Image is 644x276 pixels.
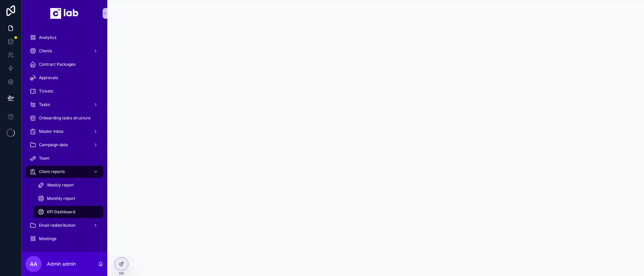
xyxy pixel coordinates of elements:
[47,261,76,267] p: Admin admin
[25,166,103,178] a: Client reports
[25,125,103,137] a: Master Inbox
[25,139,103,151] a: Campaign data
[50,8,78,19] img: App logo
[30,260,37,268] span: Aa
[39,62,75,67] span: Contract Packages
[39,223,75,228] span: Email redistribution
[25,72,103,84] a: Approvals
[39,142,68,148] span: Campaign data
[39,236,56,241] span: Meetings
[47,209,75,215] span: KPI Dashboard
[39,48,52,54] span: Clients
[25,99,103,111] a: Tasks
[25,58,103,70] a: Contract Packages
[39,129,64,134] span: Master Inbox
[47,196,75,201] span: Monthly report
[39,75,58,80] span: Approvals
[25,112,103,124] a: Onboarding tasks structure
[25,85,103,97] a: Tickets
[39,35,56,40] span: Analytics
[39,89,53,94] span: Tickets
[39,102,50,107] span: Tasks
[25,152,103,164] a: Team
[39,115,91,121] span: Onboarding tasks structure
[25,45,103,57] a: Clients
[34,179,103,191] a: Weekly report
[34,192,103,205] a: Monthly report
[39,169,65,174] span: Client reports
[25,219,103,231] a: Email redistribution
[25,233,103,245] a: Meetings
[39,156,50,161] span: Team
[25,32,103,44] a: Analytics
[21,27,107,252] div: scrollable content
[47,182,74,188] span: Weekly report
[34,206,103,218] a: KPI Dashboard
